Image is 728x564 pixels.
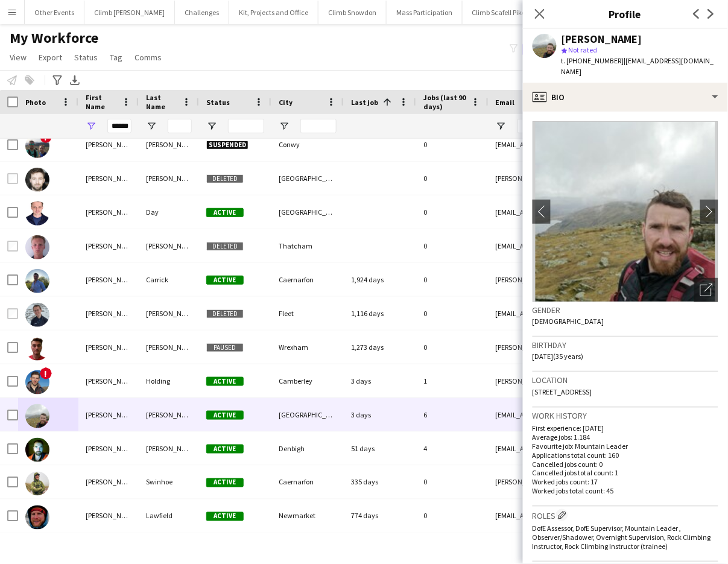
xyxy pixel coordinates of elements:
[206,445,244,454] span: Active
[387,1,463,24] button: Mass Participation
[206,121,217,131] button: Open Filter Menu
[271,432,344,465] div: Denbigh
[300,119,337,133] input: City Filter Input
[139,499,199,533] div: Lawfield
[416,195,489,229] div: 0
[271,162,344,195] div: [GEOGRAPHIC_DATA]
[518,119,723,133] input: Email Filter Input
[206,98,230,107] span: Status
[25,370,49,394] img: Thomas Holding
[130,49,166,65] a: Comms
[533,509,718,522] h3: Roles
[206,478,244,487] span: Active
[78,195,139,229] div: [PERSON_NAME]
[139,297,199,330] div: [PERSON_NAME]
[416,229,489,262] div: 0
[318,1,387,24] button: Climb Snowdon
[463,1,536,24] button: Climb Scafell Pike
[78,162,139,195] div: [PERSON_NAME]
[78,128,139,161] div: [PERSON_NAME]
[416,432,489,465] div: 4
[25,303,49,327] img: Thomas Edwards
[533,460,718,469] p: Cancelled jobs count: 0
[523,6,728,22] h3: Profile
[25,134,49,158] img: Thomas Adams
[533,121,718,302] img: Crew avatar or photo
[78,466,139,499] div: [PERSON_NAME]
[40,367,52,379] span: !
[78,432,139,465] div: [PERSON_NAME]
[344,331,416,364] div: 1,273 days
[139,195,199,229] div: Day
[206,174,244,183] span: Deleted
[25,505,49,530] img: Thomas Lawfield
[533,433,718,442] p: Average jobs: 1.184
[279,121,290,131] button: Open Filter Menu
[50,73,65,87] app-action-btn: Advanced filters
[139,229,199,262] div: [PERSON_NAME]
[562,56,624,65] span: t. [PHONE_NUMBER]
[533,352,584,361] span: [DATE] (35 years)
[10,29,98,47] span: My Workforce
[10,52,27,63] span: View
[271,128,344,161] div: Conwy
[416,398,489,431] div: 6
[25,438,49,462] img: Thomas Hodgkinson
[139,162,199,195] div: [PERSON_NAME]
[25,235,49,259] img: Thomas Williams
[139,466,199,499] div: Swinhoe
[110,52,122,63] span: Tag
[25,201,49,226] img: Thomas Day
[533,340,718,350] h3: Birthday
[25,472,49,496] img: Thomas Swinhoe
[533,451,718,460] p: Applications total count: 160
[569,45,598,54] span: Not rated
[533,375,718,385] h3: Location
[533,442,718,451] p: Favourite job: Mountain Leader
[533,524,711,551] span: DofE Assessor, DofE Supervisor, Mountain Leader , Observer/Shadower, Overnight Supervision, Rock ...
[206,242,244,251] span: Deleted
[139,432,199,465] div: [PERSON_NAME]
[34,49,67,65] a: Export
[86,93,117,111] span: First Name
[344,432,416,465] div: 51 days
[175,1,229,24] button: Challenges
[84,1,175,24] button: Climb [PERSON_NAME]
[344,398,416,431] div: 3 days
[107,119,131,133] input: First Name Filter Input
[416,162,489,195] div: 0
[139,331,199,364] div: [PERSON_NAME]
[206,411,244,420] span: Active
[25,168,49,192] img: Thomas Brittain
[416,466,489,499] div: 0
[562,56,714,76] span: | [EMAIL_ADDRESS][DOMAIN_NAME]
[86,121,97,131] button: Open Filter Menu
[694,278,718,302] div: Open photos pop-in
[7,173,18,184] input: Row Selection is disabled for this row (unchecked)
[533,305,718,315] h3: Gender
[139,364,199,398] div: Holding
[206,276,244,285] span: Active
[78,297,139,330] div: [PERSON_NAME]
[25,269,49,293] img: Thomas Carrick
[344,466,416,499] div: 335 days
[78,263,139,296] div: [PERSON_NAME]
[533,423,718,433] p: First experience: [DATE]
[271,364,344,398] div: Camberley
[496,98,515,107] span: Email
[533,478,718,487] p: Worked jobs count: 17
[271,331,344,364] div: Wrexham
[496,121,507,131] button: Open Filter Menu
[74,52,98,63] span: Status
[78,364,139,398] div: [PERSON_NAME]
[562,34,642,45] div: [PERSON_NAME]
[423,93,467,111] span: Jobs (last 90 days)
[416,364,489,398] div: 1
[206,343,244,352] span: Paused
[344,263,416,296] div: 1,924 days
[533,487,718,496] p: Worked jobs total count: 45
[7,308,18,319] input: Row Selection is disabled for this row (unchecked)
[533,410,718,421] h3: Work history
[25,98,46,107] span: Photo
[206,141,248,150] span: Suspended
